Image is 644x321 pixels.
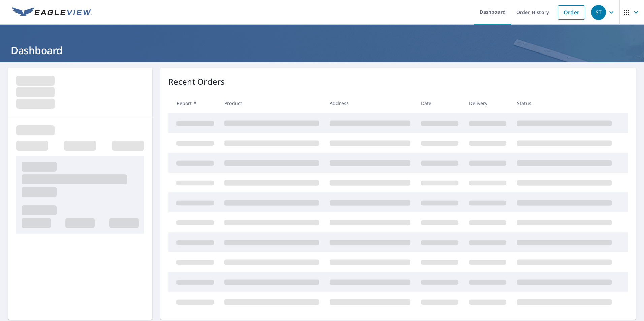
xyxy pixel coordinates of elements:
div: ST [591,5,606,20]
th: Product [219,93,324,113]
th: Delivery [463,93,512,113]
th: Address [324,93,416,113]
th: Status [512,93,617,113]
th: Date [416,93,464,113]
a: Order [558,5,585,20]
p: Recent Orders [168,76,225,88]
h1: Dashboard [8,43,636,57]
th: Report # [168,93,219,113]
img: EV Logo [12,7,92,17]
